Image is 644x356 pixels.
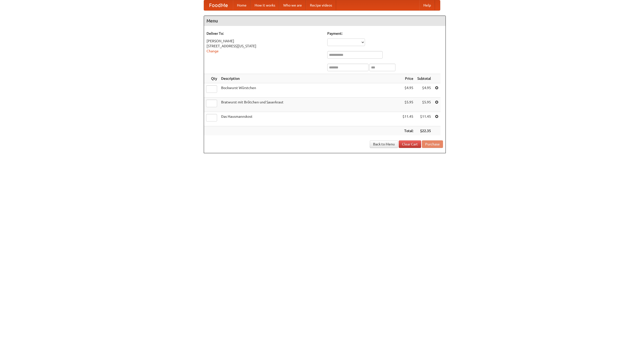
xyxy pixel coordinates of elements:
[279,0,306,10] a: Who we are
[207,44,322,49] div: [STREET_ADDRESS][US_STATE]
[327,31,443,36] h5: Payment:
[415,112,433,126] td: $11.45
[399,140,421,148] a: Clear Cart
[219,98,400,112] td: Bratwurst mit Brötchen und Sauerkraut
[415,126,433,136] th: $22.35
[251,0,279,10] a: How it works
[233,0,251,10] a: Home
[415,83,433,98] td: $4.95
[219,112,400,126] td: Das Hausmannskost
[204,16,446,26] h4: Menu
[400,74,415,83] th: Price
[204,74,219,83] th: Qty
[422,140,443,148] button: Purchase
[207,49,219,53] a: Change
[306,0,336,10] a: Recipe videos
[219,83,400,98] td: Bockwurst Würstchen
[400,98,415,112] td: $5.95
[400,112,415,126] td: $11.45
[419,0,435,10] a: Help
[370,140,398,148] a: Back to Menu
[207,31,322,36] h5: Deliver To:
[219,74,400,83] th: Description
[415,74,433,83] th: Subtotal
[415,98,433,112] td: $5.95
[400,83,415,98] td: $4.95
[204,0,233,10] a: FoodMe
[400,126,415,136] th: Total:
[207,38,322,44] div: [PERSON_NAME]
